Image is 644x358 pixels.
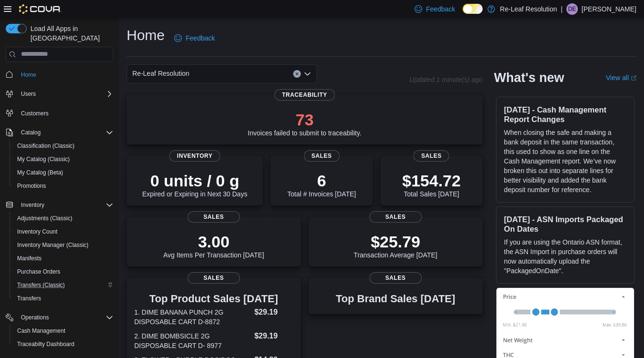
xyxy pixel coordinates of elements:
a: Traceabilty Dashboard [13,338,78,350]
span: Inventory [169,150,220,162]
p: Updated 1 minute(s) ago [409,76,483,83]
p: 0 units / 0 g [142,171,248,190]
span: Inventory [17,199,113,211]
button: Inventory [2,198,117,212]
div: Donna Epperly [566,3,578,15]
button: My Catalog (Beta) [10,166,117,179]
span: Re-Leaf Resolution [132,68,189,79]
span: Dark Mode [463,14,463,14]
dd: $29.19 [254,307,293,318]
p: 3.00 [163,232,264,251]
a: Manifests [13,253,45,264]
button: Operations [2,311,117,324]
a: Purchase Orders [13,266,64,277]
div: Transaction Average [DATE] [354,232,437,259]
span: Transfers [13,293,113,304]
span: Cash Management [17,327,65,335]
button: Users [2,87,117,101]
button: Transfers [10,292,117,305]
span: Operations [17,312,113,323]
p: $25.79 [354,232,437,251]
span: Home [21,71,36,79]
button: Home [2,68,117,82]
p: | [561,3,563,15]
button: Clear input [293,70,301,78]
a: Home [17,69,40,81]
div: Total # Invoices [DATE] [287,171,356,198]
img: Cova [19,4,61,14]
a: Customers [17,108,52,119]
input: Dark Mode [463,4,483,14]
span: Customers [17,107,113,119]
div: Expired or Expiring in Next 30 Days [142,171,248,198]
button: Classification (Classic) [10,139,117,153]
p: 73 [248,110,362,129]
p: [PERSON_NAME] [582,3,636,15]
h1: Home [127,26,165,45]
span: Classification (Classic) [17,142,75,150]
button: Adjustments (Classic) [10,212,117,225]
a: Promotions [13,180,50,192]
button: Promotions [10,179,117,193]
span: Transfers (Classic) [13,279,113,291]
span: Traceabilty Dashboard [13,338,113,350]
button: Open list of options [304,70,311,78]
span: Inventory Manager (Classic) [13,239,113,251]
span: Purchase Orders [17,268,60,276]
h3: [DATE] - Cash Management Report Changes [504,105,626,124]
button: Cash Management [10,324,117,338]
button: Manifests [10,252,117,265]
h3: [DATE] - ASN Imports Packaged On Dates [504,215,626,234]
a: Adjustments (Classic) [13,213,76,224]
p: Re-Leaf Resolution [500,3,557,15]
span: Load All Apps in [GEOGRAPHIC_DATA] [27,24,113,43]
span: Sales [188,211,240,223]
span: Feedback [426,4,455,14]
p: 6 [287,171,356,190]
span: Manifests [17,255,41,262]
dt: 2. DIME BOMBSICLE 2G DISPOSABLE CART D- 8977 [134,331,250,350]
span: Users [17,88,113,100]
a: My Catalog (Beta) [13,167,67,178]
span: Customers [21,110,49,117]
span: Purchase Orders [13,266,113,277]
button: Transfers (Classic) [10,278,117,292]
button: Purchase Orders [10,265,117,278]
a: Inventory Count [13,226,61,237]
span: My Catalog (Beta) [17,169,63,176]
span: Inventory Count [13,226,113,237]
div: Avg Items Per Transaction [DATE] [163,232,264,259]
span: Home [17,69,113,81]
span: Inventory Manager (Classic) [17,241,89,249]
h3: Top Brand Sales [DATE] [336,293,456,305]
svg: External link [631,75,636,81]
button: Traceabilty Dashboard [10,338,117,351]
span: DE [568,3,576,15]
dt: 1. DIME BANANA PUNCH 2G DISPOSABLE CART D-8872 [134,307,250,327]
button: Inventory [17,199,48,211]
span: Inventory Count [17,228,58,235]
span: Sales [188,272,240,284]
span: Adjustments (Classic) [13,213,113,224]
button: Inventory Manager (Classic) [10,238,117,252]
span: Traceabilty Dashboard [17,340,74,348]
span: Cash Management [13,325,113,337]
h2: What's new [494,70,564,85]
p: If you are using the Ontario ASN format, the ASN Import in purchase orders will now automatically... [504,237,626,276]
span: Inventory [21,201,44,209]
span: Traceability [274,89,335,101]
button: Customers [2,106,117,120]
a: Inventory Manager (Classic) [13,239,92,251]
span: Adjustments (Classic) [17,215,72,222]
span: Transfers (Classic) [17,281,65,289]
button: Users [17,88,40,100]
dd: $29.19 [254,330,293,342]
div: Total Sales [DATE] [402,171,461,198]
a: View allExternal link [606,74,636,82]
button: My Catalog (Classic) [10,153,117,166]
button: Catalog [2,126,117,139]
span: Transfers [17,295,41,302]
button: Operations [17,312,53,323]
span: Operations [21,314,49,321]
p: When closing the safe and making a bank deposit in the same transaction, this used to show as one... [504,128,626,194]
